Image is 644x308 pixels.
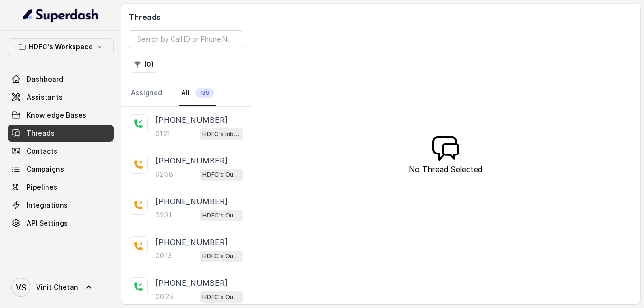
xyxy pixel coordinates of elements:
[8,274,114,300] a: Vinit Chetan
[27,110,86,120] span: Knowledge Bases
[8,125,114,142] a: Threads
[8,71,114,88] a: Dashboard
[202,129,240,139] p: HDFC's Inbound AI Call Assistant for POSP Agents
[8,143,114,160] a: Contacts
[179,81,216,106] a: All139
[27,74,63,84] span: Dashboard
[156,170,173,179] p: 02:58
[8,89,114,106] a: Assistants
[156,114,228,126] p: [PHONE_NUMBER]
[156,210,171,220] p: 02:31
[156,155,228,166] p: [PHONE_NUMBER]
[156,196,228,207] p: [PHONE_NUMBER]
[195,88,214,98] span: 139
[156,292,173,301] p: 00:25
[8,215,114,232] a: API Settings
[8,179,114,196] a: Pipelines
[129,11,243,23] h2: Threads
[36,282,78,292] span: Vinit Chetan
[202,252,240,261] p: HDFC's Outbound POSP Webinar Outreach AI Agent
[27,218,68,228] span: API Settings
[27,200,68,210] span: Integrations
[202,211,240,220] p: HDFC's Outbound POSP Webinar Outreach AI Agent
[202,292,240,302] p: HDFC's Outbound POSP Webinar Outreach AI Agent
[156,277,228,289] p: [PHONE_NUMBER]
[27,164,64,174] span: Campaigns
[23,8,99,23] img: light.svg
[129,56,159,73] button: (0)
[129,30,243,48] input: Search by Call ID or Phone Number
[8,107,114,124] a: Knowledge Bases
[129,81,164,106] a: Assigned
[156,129,170,138] p: 01:21
[202,170,240,180] p: HDFC's Outbound POSP Webinar Outreach AI Agent
[8,161,114,178] a: Campaigns
[409,163,482,175] p: No Thread Selected
[156,251,172,261] p: 00:13
[8,197,114,214] a: Integrations
[156,236,228,248] p: [PHONE_NUMBER]
[129,81,243,106] nav: Tabs
[27,128,55,138] span: Threads
[16,282,27,292] text: VS
[27,182,57,192] span: Pipelines
[8,38,114,55] button: HDFC's Workspace
[27,92,63,102] span: Assistants
[27,146,57,156] span: Contacts
[29,41,93,53] p: HDFC's Workspace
